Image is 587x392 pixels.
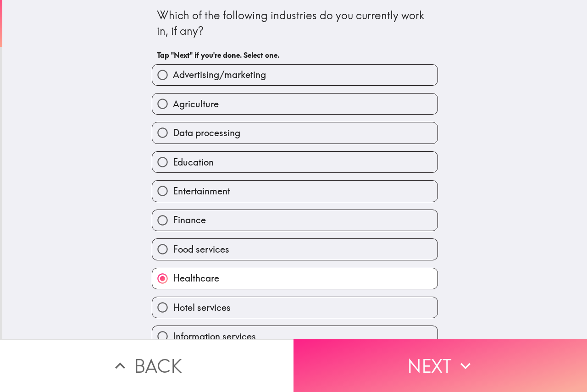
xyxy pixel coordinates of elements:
span: Information services [173,330,256,343]
button: Healthcare [152,268,437,289]
button: Data processing [152,122,437,143]
button: Hotel services [152,297,437,318]
button: Food services [152,239,437,259]
span: Advertising/marketing [173,68,266,81]
span: Finance [173,214,206,226]
button: Entertainment [152,181,437,201]
button: Agriculture [152,94,437,114]
div: Which of the following industries do you currently work in, if any? [157,8,433,39]
h6: Tap "Next" if you're done. Select one. [157,50,433,60]
span: Hotel services [173,301,231,314]
span: Data processing [173,127,240,139]
button: Finance [152,210,437,231]
span: Entertainment [173,185,230,198]
span: Agriculture [173,98,219,110]
span: Healthcare [173,272,219,285]
span: Food services [173,243,229,256]
button: Advertising/marketing [152,65,437,85]
button: Education [152,152,437,172]
button: Next [293,339,587,392]
span: Education [173,156,214,169]
button: Information services [152,326,437,347]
